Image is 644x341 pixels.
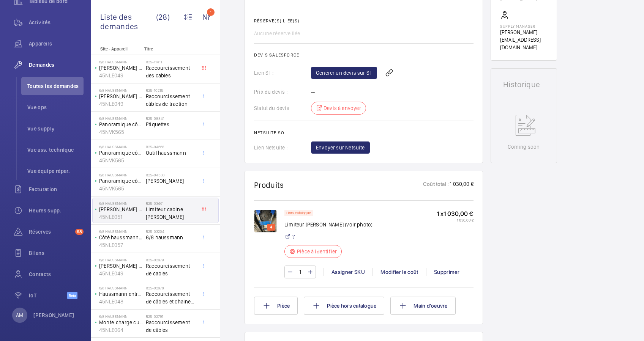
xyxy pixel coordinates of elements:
span: Appareils [29,40,84,47]
p: 1 030,00 € [449,180,474,190]
button: Envoyer sur Netsuite [311,141,370,154]
h2: Devis Salesforce [254,52,474,58]
h2: R25-04668 [146,145,196,149]
h2: R25-04533 [146,173,196,177]
p: Côté haussmann droite derrière Triplex igh [99,234,143,241]
span: Envoyer sur Netsuite [316,144,365,151]
span: Raccourcissement de câbles et chaine de compensation [146,290,196,305]
span: Raccourcissement câbles de traction [146,93,196,108]
p: 6/8 Haussmann [99,173,143,177]
span: 68 [75,229,84,235]
span: Outil haussmann [146,149,196,157]
span: Vue ass. technique [27,146,84,154]
p: 1 030,00 € [437,218,474,222]
p: 4 [268,224,274,231]
p: Coming soon [508,143,540,151]
p: 6/8 Haussmann [99,60,143,64]
h2: Netsuite SO [254,130,474,135]
h2: R25-03204 [146,229,196,234]
span: Raccourcissement de cables [146,262,196,277]
span: Bilans [29,249,84,257]
span: Beta [67,292,77,299]
h2: R25-10215 [146,88,196,93]
p: 45NVK565 [99,157,143,164]
p: Hors catalogue [286,212,311,214]
p: [PERSON_NAME] [33,311,74,319]
p: 6/8 Haussmann [99,314,143,319]
div: Modifier le coût [373,268,426,276]
h2: R25-02791 [146,314,196,319]
p: Haussmann entrée principale gauche - Tripl. D igh [99,290,143,298]
h2: R25-02978 [146,286,196,290]
span: Limiteur cabine [PERSON_NAME] [146,206,196,221]
p: 1 x 1 030,00 € [437,210,474,218]
p: AM [16,311,23,319]
h1: Historique [503,81,545,88]
p: Panoramique côté Pelletier Atrium (G.) igh [99,149,143,157]
button: Pièce [254,297,298,315]
p: 6/8 Haussmann [99,201,143,206]
span: Raccourcissement de câbles [146,319,196,334]
button: Main d'oeuvre [390,297,455,315]
p: 6/8 Haussmann [99,286,143,290]
span: Vue ops [27,104,84,111]
h2: R25-02979 [146,258,196,262]
a: Générer un devis sur SF [311,67,377,79]
p: 45NLE049 [99,72,143,79]
span: Contacts [29,270,84,278]
p: 45NLE064 [99,326,143,334]
span: Vue supply [27,125,84,132]
p: 6/8 Haussmann [99,116,143,121]
h2: R25-03461 [146,201,196,206]
p: 6/8 Haussmann [99,145,143,149]
p: 45NLE049 [99,100,143,108]
img: 1741337305182-feb0758a-856f-472b-b0b3-b7dd902da04c [254,210,277,233]
p: 45NLE049 [99,270,143,277]
span: IoT [29,292,67,299]
div: Supprimer [426,268,467,276]
p: Coût total : [423,180,449,190]
p: [PERSON_NAME] entrée principale à droite igh [99,262,143,270]
span: Facturation [29,185,84,193]
p: Site - Appareil [91,46,141,52]
p: [PERSON_NAME][EMAIL_ADDRESS][DOMAIN_NAME] [500,28,548,51]
span: Activités [29,19,84,26]
p: 45NVK565 [99,185,143,192]
p: 6/8 Haussmann [99,258,143,262]
span: Heures supp. [29,207,84,214]
h2: Réserve(s) liée(s) [254,18,474,24]
p: Panoramique côté Pelletier Atrium (G.) igh [99,121,143,128]
p: Pièce à identifier [297,248,337,255]
p: 6/8 Haussmann [99,229,143,234]
p: [PERSON_NAME] entrée principale à droite igh [99,64,143,72]
span: Liste des demandes [100,12,156,31]
p: Supply manager [500,24,548,28]
button: Pièce hors catalogue [304,297,384,315]
span: Demandes [29,61,84,69]
p: [PERSON_NAME] entrée principale à droite igh [99,93,143,100]
p: Monte-charge cuisine [99,319,143,326]
p: 6/8 Haussmann [99,88,143,93]
h2: R25-08841 [146,116,196,121]
span: [PERSON_NAME] [146,177,196,185]
h2: R25-11411 [146,60,196,64]
p: Limiteur [PERSON_NAME] (voir photo) [284,221,373,228]
a: ? [292,233,295,240]
span: Réserves [29,228,72,236]
p: 45NVK565 [99,128,143,136]
span: Raccourcissement des cables [146,64,196,79]
p: [PERSON_NAME] entrée principale à droite igh [99,206,143,213]
h1: Produits [254,180,284,190]
span: Etiquettes [146,121,196,128]
span: Vue équipe répar. [27,167,84,175]
span: 6/8 haussmann [146,234,196,241]
div: Assigner SKU [324,268,373,276]
span: Toutes les demandes [27,82,84,90]
p: 45NLE051 [99,213,143,221]
p: Panoramique côté Pelletier Atrium (G.) igh [99,177,143,185]
p: 45NLE048 [99,298,143,305]
p: 45NLE057 [99,241,143,249]
p: Titre [144,46,194,52]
